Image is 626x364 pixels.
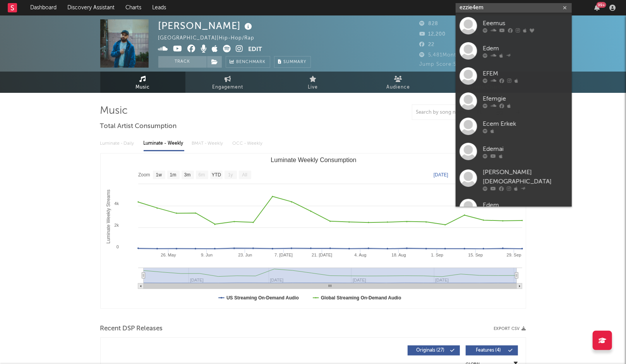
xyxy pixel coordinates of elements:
span: Audience [386,83,410,92]
div: 99 + [597,2,606,8]
text: 26. May [161,253,176,257]
span: Features ( 4 ) [471,348,506,353]
a: Edem [456,195,572,220]
button: Features(4) [466,345,518,355]
button: Export CSV [494,326,526,331]
div: EFEM [483,69,568,78]
button: Originals(27) [408,345,460,355]
text: Luminate Weekly Streams [105,190,111,244]
span: 12,200 [420,32,446,37]
text: 21. [DATE] [312,253,332,257]
text: 1w [156,173,162,178]
a: Edemai [456,139,572,164]
input: Search for artists [456,3,572,13]
text: 6m [198,173,205,178]
a: Eeemus [456,13,572,38]
text: 23. Jun [238,253,252,257]
text: 15. Sep [468,253,483,257]
a: Playlists/Charts [441,72,526,93]
text: [DATE] [434,172,448,178]
span: Music [135,83,150,92]
text: Luminate Weekly Consumption [271,157,356,163]
a: Efemgie [456,89,572,114]
span: 22 [420,42,435,47]
span: Benchmark [237,58,266,67]
text: 3m [184,173,190,178]
span: Originals ( 27 ) [413,348,448,353]
a: Edem [456,38,572,63]
div: Eeemus [483,19,568,28]
button: 99+ [594,5,600,11]
text: All [242,173,247,178]
a: Audience [356,72,441,93]
div: Ecem Erkek [483,119,568,128]
div: [PERSON_NAME][DEMOGRAPHIC_DATA] [483,168,568,186]
text: YTD [211,173,221,178]
span: 828 [420,21,439,26]
text: 7. [DATE] [274,253,293,257]
a: Benchmark [226,56,270,68]
div: Edemai [483,144,568,154]
button: Summary [274,56,311,68]
a: [PERSON_NAME][DEMOGRAPHIC_DATA] [456,164,572,195]
button: Track [158,56,207,68]
span: Recent DSP Releases [100,324,163,333]
text: 1. Sep [431,253,443,257]
span: 5,481 Monthly Listeners [420,53,490,58]
span: Total Artist Consumption [100,122,177,131]
span: Jump Score: 54.0 [420,62,465,67]
input: Search by song name or URL [412,109,494,116]
div: Edem [483,44,568,53]
text: 1m [170,173,176,178]
a: EFEM [456,63,572,89]
a: Ecem Erkek [456,114,572,139]
text: Zoom [138,173,150,178]
svg: Luminate Weekly Consumption [101,154,526,308]
div: [PERSON_NAME] [158,19,254,32]
span: Summary [284,60,307,64]
text: 1y [228,173,233,178]
a: Music [100,72,185,93]
text: 2k [114,223,119,227]
div: Edem [483,200,568,210]
text: 18. Aug [391,253,406,257]
span: Engagement [213,83,244,92]
button: Edit [249,45,262,55]
div: Efemgie [483,94,568,103]
text: 0 [116,244,118,249]
text: 4k [114,201,119,206]
text: US Streaming On-Demand Audio [226,295,299,301]
a: Engagement [185,72,271,93]
text: 4. Aug [354,253,366,257]
div: [GEOGRAPHIC_DATA] | Hip-Hop/Rap [158,34,264,43]
text: 9. Jun [201,253,213,257]
div: Luminate - Weekly [144,137,184,150]
text: 29. Sep [506,253,521,257]
text: Global Streaming On-Demand Audio [321,295,401,301]
span: Live [308,83,318,92]
a: Live [271,72,356,93]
